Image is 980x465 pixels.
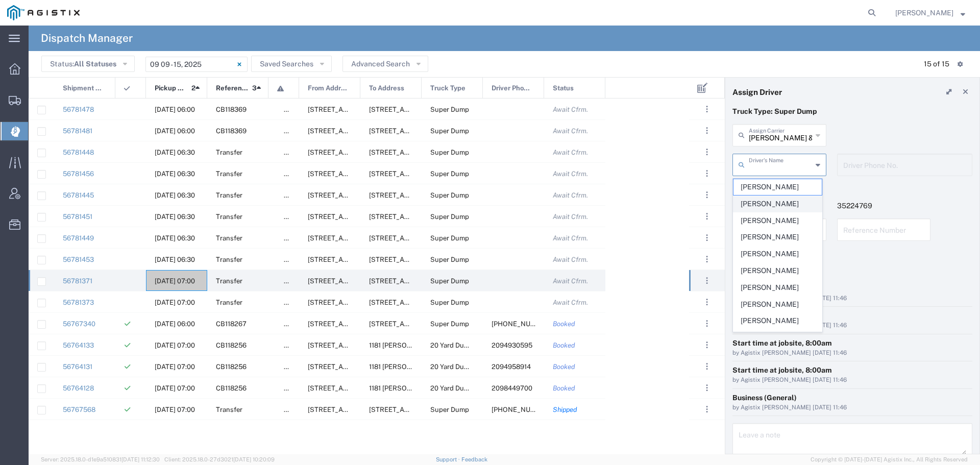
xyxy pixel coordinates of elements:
span: 2098449700 [492,384,532,392]
span: Booked [553,384,575,392]
span: Booked [553,320,575,328]
span: 4040 West Ln, Stockton, California, 95204, United States [308,191,409,199]
span: 1181 Zuckerman Rd, Stockton, California, United States [369,384,622,392]
span: . . . [706,125,708,137]
span: false [284,149,299,156]
span: All Statuses [74,60,116,68]
a: 56781453 [63,256,94,263]
span: [DATE] 11:12:30 [121,456,160,462]
span: Transfer [216,406,242,413]
span: Super Dump [430,256,469,263]
span: Await Cfrm. [553,299,588,306]
span: 4040 West Ln, Stockton, California, 95204, United States [308,213,409,221]
span: Transfer [216,213,242,221]
a: 56764128 [63,384,94,392]
a: 56781373 [63,299,94,306]
span: 2 [191,78,195,99]
a: 56781451 [63,213,92,221]
span: [PERSON_NAME] [733,313,822,329]
button: [PERSON_NAME] [895,7,966,19]
span: 20 Yard Dump Truck [430,341,493,349]
a: Support [436,456,461,462]
img: logo [7,5,80,20]
span: Super Dump [430,213,469,221]
span: . . . [706,210,708,223]
span: Await Cfrm. [553,277,588,285]
button: ... [700,295,714,309]
span: [PERSON_NAME] [733,229,822,245]
div: by Agistix [PERSON_NAME] [DATE] 11:46 [732,294,972,303]
span: From Address [308,78,349,99]
span: Super Dump [430,149,469,156]
span: 09/11/2025, 06:30 [155,256,195,263]
span: 2094930595 [492,341,532,349]
span: Await Cfrm. [553,256,588,263]
div: 15 of 15 [924,59,949,69]
span: 499 Sunrise Ave, Madera, California, United States [369,299,471,306]
button: Saved Searches [251,56,332,72]
span: 09/11/2025, 06:30 [155,170,195,178]
span: 4330 E. Winery Rd, Acampo, California, 95220, United States [369,170,471,178]
span: Booked [553,341,575,349]
span: 26292 E River Rd, Escalon, California, 95320, United States [308,341,409,349]
span: 4165 E Childs Ave, Merced, California, 95341, United States [369,320,471,328]
button: Advanced Search [342,56,428,72]
div: Start time at jobsite, 8:00am [732,338,972,349]
h4: Notes [732,266,972,275]
span: [PERSON_NAME] [733,280,822,296]
span: 9375 E. Hwy 12, Lodi, California, United States [369,106,471,113]
span: 1000 S. Kilroy Rd, Turlock, California, United States [308,277,464,285]
span: [PERSON_NAME] [733,297,822,312]
div: Other [732,283,972,294]
div: by Agistix [PERSON_NAME] [DATE] 11:46 [732,403,972,412]
span: Transfer [216,256,242,263]
button: ... [700,252,714,266]
span: Robert Casaus [895,7,953,18]
a: 56767340 [63,320,95,328]
a: 56767568 [63,406,95,413]
span: 499 Sunrise Ave, Madera, California, United States [369,277,471,285]
span: 4330 E. Winery Rd, Acampo, California, 95220, United States [369,256,471,263]
span: Super Dump [430,106,469,113]
button: Status:All Statuses [41,56,135,72]
div: Business No Loading Dock [732,310,972,321]
span: 499 Sunrise Ave, Madera, California, United States [369,406,471,413]
span: Transfer [216,277,242,285]
span: 4330 E. Winery Rd, Acampo, California, 95220, United States [369,234,471,242]
span: [PERSON_NAME] [733,246,822,262]
span: Server: 2025.18.0-d1e9a510831 [41,456,160,462]
span: Pickup Date and Time [155,78,188,99]
button: ... [700,359,714,374]
span: CB118369 [216,127,247,135]
span: Await Cfrm. [553,234,588,242]
span: 12523 North, CA-59, Merced, California, 95348, United States [308,320,409,328]
span: 09/11/2025, 06:00 [155,127,195,135]
button: ... [700,338,714,352]
a: 56781445 [63,191,94,199]
p: Truck Type: Super Dump [732,106,972,117]
span: 09/10/2025, 07:00 [155,406,195,413]
span: 09/11/2025, 06:30 [155,213,195,221]
span: Transfer [216,234,242,242]
span: Super Dump [430,191,469,199]
span: Shipment No. [63,78,104,99]
span: 4040 West Ln, Stockton, California, 95204, United States [308,149,409,156]
span: [PERSON_NAME] [733,263,822,279]
span: [PERSON_NAME] [733,179,822,195]
span: Transfer [216,191,242,199]
span: 09/11/2025, 07:00 [155,299,195,306]
span: Super Dump [430,170,469,178]
span: CB118256 [216,341,247,349]
a: 56781456 [63,170,94,178]
span: false [284,406,299,413]
span: Transfer [216,299,242,306]
span: . . . [706,360,708,373]
button: ... [700,274,714,288]
span: 26292 E River Rd, Escalon, California, 95320, United States [308,127,409,135]
span: Transfer [216,170,242,178]
span: false [284,384,299,392]
span: [PERSON_NAME] [733,196,822,212]
span: Client: 2025.18.0-27d3021 [164,456,275,462]
div: by Agistix [PERSON_NAME] [DATE] 11:46 [732,321,972,330]
span: false [284,234,299,242]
